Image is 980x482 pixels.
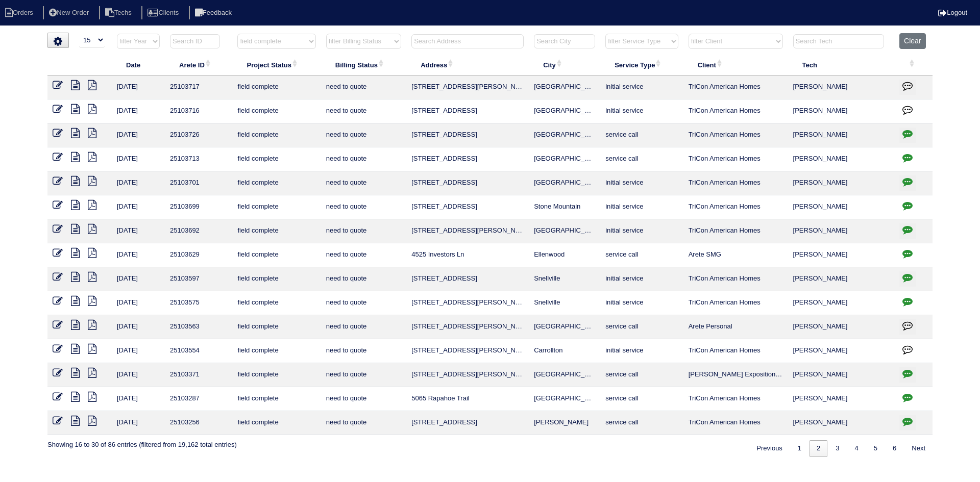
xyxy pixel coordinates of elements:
td: [DATE] [112,315,165,339]
th: Date [112,54,165,75]
td: 25103629 [165,243,232,267]
a: 2 [810,440,827,457]
td: [PERSON_NAME] [529,411,600,435]
th: Project Status: activate to sort column ascending [232,54,321,75]
td: initial service [600,339,683,363]
td: need to quote [321,219,406,243]
td: [STREET_ADDRESS][PERSON_NAME] [406,339,529,363]
th: Billing Status: activate to sort column ascending [321,54,406,75]
td: [PERSON_NAME] [788,99,895,123]
td: field complete [232,75,321,99]
td: [DATE] [112,171,165,195]
td: [STREET_ADDRESS] [406,123,529,147]
td: 25103563 [165,315,232,339]
td: [DATE] [112,75,165,99]
td: need to quote [321,99,406,123]
td: 25103716 [165,99,232,123]
td: Snellville [529,267,600,291]
td: [PERSON_NAME] [788,195,895,219]
td: [DATE] [112,387,165,411]
a: Previous [749,440,790,457]
td: [STREET_ADDRESS] [406,195,529,219]
td: initial service [600,75,683,99]
td: [GEOGRAPHIC_DATA] [529,219,600,243]
th: Tech [788,54,895,75]
td: [PERSON_NAME] [788,291,895,315]
td: Ellenwood [529,243,600,267]
td: 25103371 [165,363,232,387]
td: [GEOGRAPHIC_DATA] [529,363,600,387]
td: field complete [232,219,321,243]
td: [PERSON_NAME] [788,315,895,339]
td: [GEOGRAPHIC_DATA] [529,99,600,123]
td: 25103699 [165,195,232,219]
td: [DATE] [112,267,165,291]
td: need to quote [321,387,406,411]
a: 1 [791,440,808,457]
td: service call [600,411,683,435]
td: [DATE] [112,291,165,315]
td: need to quote [321,195,406,219]
a: 5 [867,440,885,457]
li: Feedback [189,6,240,20]
td: 25103554 [165,339,232,363]
th: : activate to sort column ascending [894,54,933,75]
td: field complete [232,267,321,291]
input: Search Tech [793,34,884,48]
td: 25103287 [165,387,232,411]
td: field complete [232,123,321,147]
td: need to quote [321,75,406,99]
td: need to quote [321,411,406,435]
td: [DATE] [112,99,165,123]
td: Arete SMG [683,243,788,267]
td: field complete [232,339,321,363]
td: 25103575 [165,291,232,315]
a: Next [904,440,933,457]
td: [PERSON_NAME] [788,339,895,363]
td: field complete [232,99,321,123]
td: [STREET_ADDRESS] [406,99,529,123]
td: need to quote [321,147,406,171]
a: New Order [43,9,97,16]
td: initial service [600,195,683,219]
td: need to quote [321,339,406,363]
td: initial service [600,219,683,243]
th: Arete ID: activate to sort column ascending [165,54,232,75]
td: [DATE] [112,339,165,363]
td: TriCon American Homes [683,219,788,243]
td: [GEOGRAPHIC_DATA] [529,171,600,195]
td: [PERSON_NAME] [788,75,895,99]
td: field complete [232,195,321,219]
td: service call [600,123,683,147]
input: Search Address [411,34,524,48]
div: Showing 16 to 30 of 86 entries (filtered from 19,162 total entries) [47,435,237,449]
td: need to quote [321,363,406,387]
td: [DATE] [112,363,165,387]
td: [PERSON_NAME] [788,123,895,147]
td: [PERSON_NAME] [788,219,895,243]
td: service call [600,363,683,387]
td: initial service [600,267,683,291]
td: 25103701 [165,171,232,195]
td: need to quote [321,291,406,315]
td: [PERSON_NAME] [788,243,895,267]
td: need to quote [321,171,406,195]
td: [STREET_ADDRESS] [406,411,529,435]
th: Address: activate to sort column ascending [406,54,529,75]
td: need to quote [321,243,406,267]
td: [GEOGRAPHIC_DATA] [529,387,600,411]
td: service call [600,387,683,411]
td: [PERSON_NAME] [788,267,895,291]
td: initial service [600,171,683,195]
a: Clients [141,9,187,16]
td: field complete [232,171,321,195]
th: Client: activate to sort column ascending [683,54,788,75]
td: [DATE] [112,243,165,267]
td: [STREET_ADDRESS][PERSON_NAME] [406,315,529,339]
td: [DATE] [112,411,165,435]
td: TriCon American Homes [683,267,788,291]
li: Techs [99,6,140,20]
td: [DATE] [112,219,165,243]
td: field complete [232,387,321,411]
td: TriCon American Homes [683,387,788,411]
